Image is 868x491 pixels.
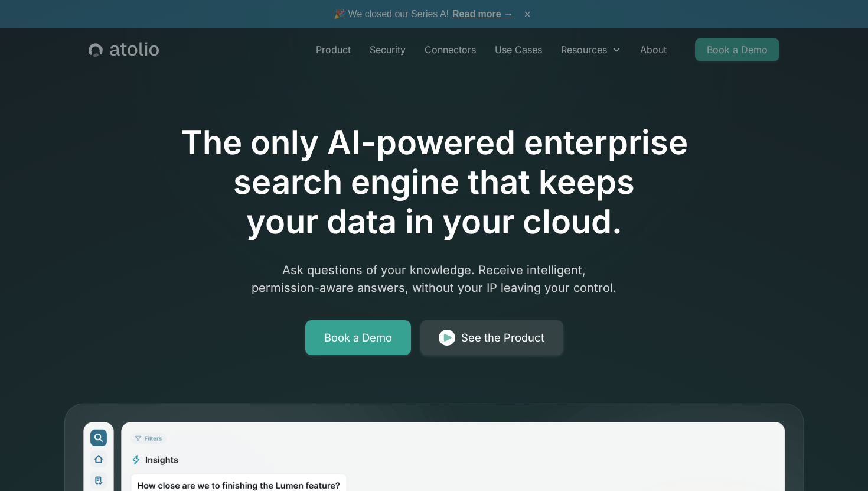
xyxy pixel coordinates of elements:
div: Resources [561,43,607,57]
a: Book a Demo [305,320,411,356]
h1: The only AI-powered enterprise search engine that keeps your data in your cloud. [132,123,736,242]
a: See the Product [420,320,563,356]
a: About [631,38,676,61]
a: Read more → [452,9,513,19]
a: Connectors [415,38,485,61]
a: Product [306,38,360,61]
div: Resources [552,38,631,61]
div: See the Product [461,330,544,346]
p: Ask questions of your knowledge. Receive intelligent, permission-aware answers, without your IP l... [207,261,661,297]
a: home [89,42,159,57]
a: Book a Demo [695,38,779,61]
span: 🎉 We closed our Series A! [334,7,513,21]
a: Use Cases [485,38,552,61]
a: Security [360,38,415,61]
button: × [520,8,534,21]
